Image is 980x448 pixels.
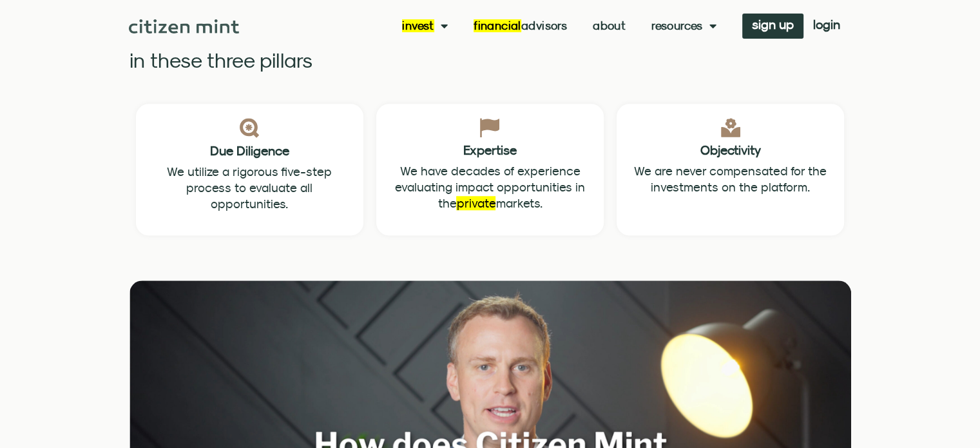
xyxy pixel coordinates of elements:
[803,14,850,39] a: login
[631,163,830,195] p: We are never compensated for the investments on the platform.
[474,19,567,32] a: FinancialAdvisors
[390,144,590,157] h2: Expertise
[167,164,332,211] span: We utilize a rigorous five-step process to evaluate all opportunities.
[129,19,239,34] img: Citizen Mint
[456,196,495,210] mark: private
[593,19,626,32] a: About
[402,19,448,32] a: Invest
[150,144,349,157] h2: Due Diligence
[813,20,840,29] span: login
[402,19,434,32] mark: Invest
[631,144,830,157] h2: Objectivity
[752,20,794,29] span: sign up
[395,164,585,210] span: We have decades of experience evaluating impact opportunities in the markets.
[402,19,716,32] nav: Menu
[474,19,521,32] mark: Financial
[130,25,626,72] h2: The strength of our platform is grounded in these three pillars
[742,14,803,39] a: sign up
[651,19,716,32] a: Resources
